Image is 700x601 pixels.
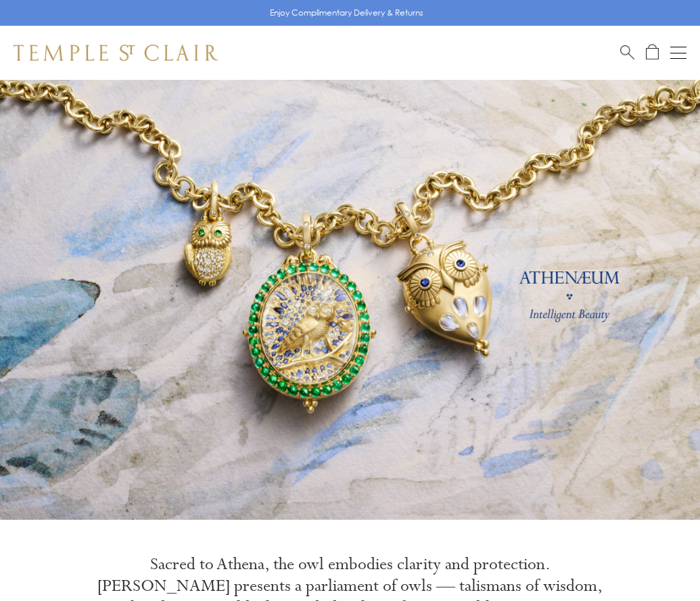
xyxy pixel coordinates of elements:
a: Search [620,44,634,61]
button: Open navigation [670,45,686,61]
a: Open Shopping Bag [646,44,659,61]
img: Temple St. Clair [14,45,218,61]
p: Enjoy Complimentary Delivery & Returns [270,6,423,20]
